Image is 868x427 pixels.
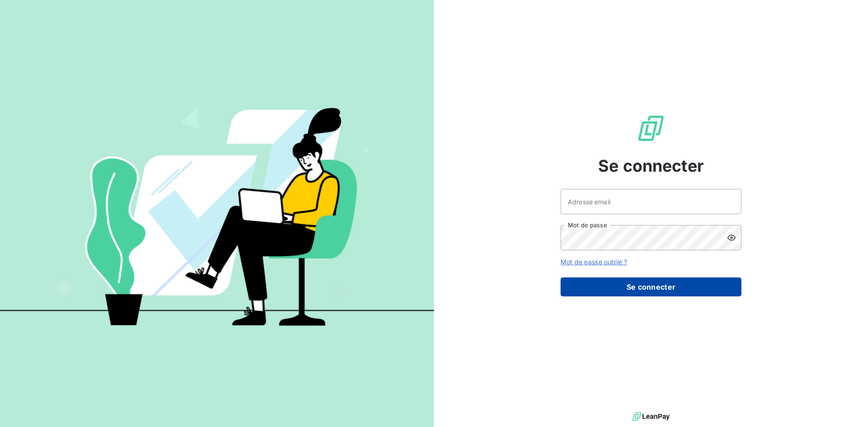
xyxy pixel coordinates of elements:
[561,189,741,214] input: placeholder
[598,154,704,178] span: Se connecter
[561,277,741,296] button: Se connecter
[561,258,627,266] a: Mot de passe oublié ?
[637,114,665,143] img: Logo LeanPay
[632,410,670,423] img: logo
